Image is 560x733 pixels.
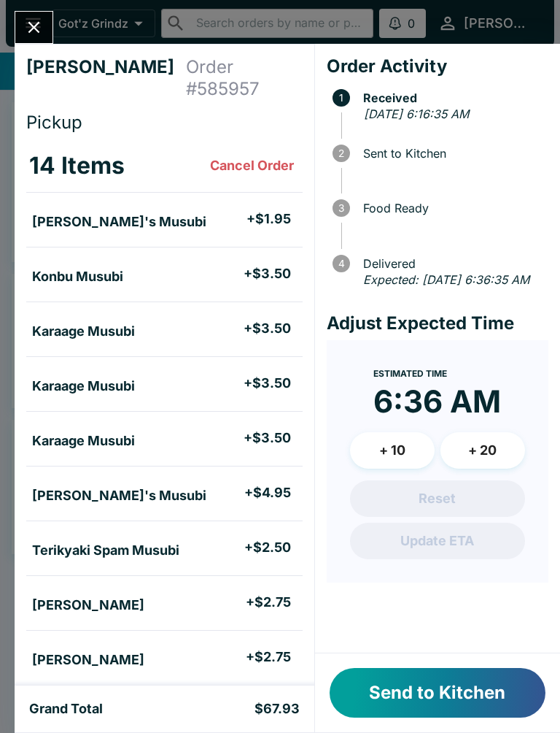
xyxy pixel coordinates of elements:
button: Send to Kitchen [330,668,545,718]
button: Cancel Order [204,151,300,180]
h5: + $2.75 [246,594,291,611]
h4: Order # 585957 [186,56,303,100]
span: Received [356,91,548,104]
h5: + $3.50 [244,320,291,337]
h5: [PERSON_NAME] [32,651,144,669]
h5: + $3.50 [244,375,291,392]
button: + 20 [440,432,525,469]
button: Close [15,12,52,43]
span: Sent to Kitchen [356,147,548,160]
h5: + $3.50 [244,429,291,447]
h5: + $4.95 [244,484,291,502]
text: 1 [339,92,343,104]
h5: [PERSON_NAME]'s Musubi [32,487,206,504]
button: + 10 [350,432,435,469]
em: Expected: [DATE] 6:36:35 AM [363,272,529,287]
h5: + $1.95 [246,210,291,228]
span: Estimated Time [373,368,447,379]
h5: Terikyaki Spam Musubi [32,542,179,559]
h5: [PERSON_NAME]'s Musubi [32,213,206,231]
h4: Order Activity [327,55,548,77]
text: 4 [338,258,344,269]
span: Pickup [26,112,82,133]
h5: + $2.75 [246,648,291,666]
h4: Adjust Expected Time [327,312,548,334]
h5: Karaage Musubi [32,377,135,395]
h5: Karaage Musubi [32,432,135,450]
span: Food Ready [356,202,548,215]
text: 2 [338,147,344,159]
span: Delivered [356,257,548,270]
h5: [PERSON_NAME] [32,596,144,614]
h5: + $3.50 [244,265,291,283]
em: [DATE] 6:16:35 AM [364,107,469,121]
h5: + $2.50 [244,539,291,556]
h3: 14 Items [29,151,125,180]
time: 6:36 AM [373,383,501,421]
text: 3 [338,202,344,214]
h5: $67.93 [254,700,300,718]
h5: Karaage Musubi [32,323,135,340]
h5: Konbu Musubi [32,268,123,285]
h4: [PERSON_NAME] [26,56,186,100]
h5: Grand Total [29,700,103,718]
